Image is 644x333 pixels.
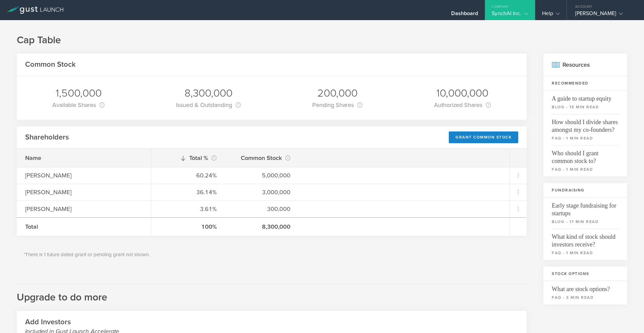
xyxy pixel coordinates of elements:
[233,153,290,163] div: Common Stock
[434,100,491,110] div: Authorized Shares
[25,205,143,213] div: [PERSON_NAME]
[552,294,619,300] small: faq - 3 min read
[233,171,290,180] div: 5,000,000
[543,76,627,91] h3: Recommended
[25,171,143,180] div: [PERSON_NAME]
[543,145,627,176] a: Who should I grant common stock to?faq - 1 min read
[543,281,627,304] a: What are stock options?faq - 3 min read
[233,222,290,231] div: 8,300,000
[233,188,290,197] div: 3,000,000
[543,183,627,198] h3: Fundraising
[17,34,627,47] h1: Cap Table
[552,250,619,256] small: faq - 1 min read
[312,100,363,110] div: Pending Shares
[312,86,363,100] div: 200,000
[552,114,619,134] span: How should I divide shares amongst my co-founders?
[552,104,619,110] small: blog - 15 min read
[552,229,619,248] span: What kind of stock should investors receive?
[25,132,69,142] h2: Shareholders
[552,166,619,172] small: faq - 1 min read
[552,145,619,165] span: Who should I grant common stock to?
[52,100,105,110] div: Available Shares
[160,153,217,163] div: Total %
[492,10,528,20] div: SynchAI Inc.
[543,114,627,145] a: How should I divide shares amongst my co-founders?faq - 1 min read
[552,281,619,293] span: What are stock options?
[25,222,143,231] div: Total
[160,205,217,213] div: 3.61%
[543,54,627,76] h2: Resources
[542,10,560,20] div: Help
[552,198,619,217] span: Early stage fundraising for startups
[233,205,290,213] div: 300,000
[176,86,241,100] div: 8,300,000
[552,135,619,141] small: faq - 1 min read
[552,91,619,103] span: A guide to startup equity
[25,188,143,197] div: [PERSON_NAME]
[25,60,76,69] h2: Common Stock
[17,284,527,304] h2: Upgrade to do more
[552,219,619,225] small: blog - 17 min read
[160,222,217,231] div: 100%
[449,131,518,143] div: Grant Common Stock
[543,91,627,114] a: A guide to startup equityblog - 15 min read
[176,100,241,110] div: Issued & Outstanding
[543,267,627,281] h3: Stock Options
[543,229,627,260] a: What kind of stock should investors receive?faq - 1 min read
[52,86,105,100] div: 1,500,000
[160,188,217,197] div: 36.14%
[610,301,644,333] iframe: Chat Widget
[23,251,520,259] p: *There is 1 future dated grant or pending grant not shown.
[451,10,478,20] div: Dashboard
[543,198,627,229] a: Early stage fundraising for startupsblog - 17 min read
[434,86,491,100] div: 10,000,000
[575,10,632,20] div: [PERSON_NAME]
[160,171,217,180] div: 60.24%
[25,154,143,162] div: Name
